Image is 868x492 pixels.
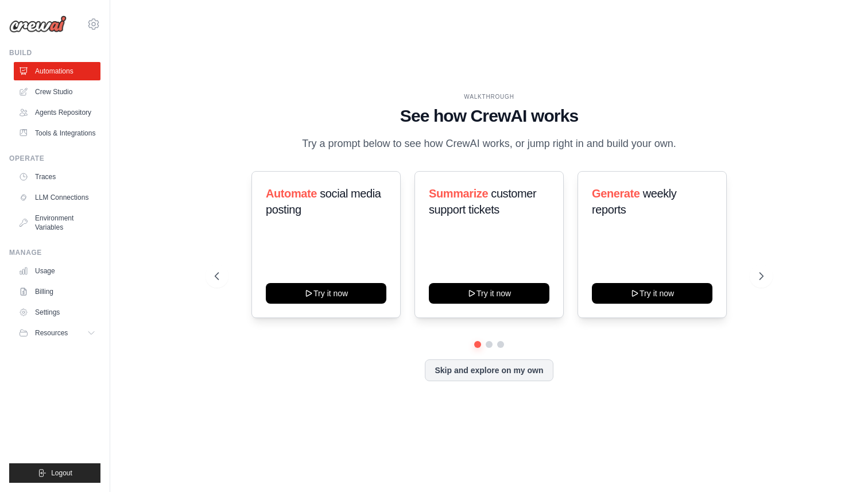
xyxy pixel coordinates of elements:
a: Settings [14,303,100,321]
a: Usage [14,262,100,280]
div: Build [9,48,100,57]
img: Logo [9,16,67,33]
div: Operate [9,154,100,163]
a: LLM Connections [14,188,100,207]
span: customer support tickets [429,187,536,216]
span: Resources [35,328,68,338]
button: Resources [14,324,100,342]
span: Automate [266,187,317,200]
div: Manage [9,248,100,257]
h1: See how CrewAI works [215,106,764,126]
a: Billing [14,282,100,301]
a: Traces [14,168,100,186]
a: Automations [14,62,100,80]
a: Tools & Integrations [14,124,100,142]
span: Summarize [429,187,488,200]
a: Agents Repository [14,103,100,122]
button: Try it now [592,283,712,304]
a: Crew Studio [14,83,100,101]
a: Environment Variables [14,209,100,237]
button: Try it now [429,283,549,304]
span: social media posting [266,187,381,216]
div: WALKTHROUGH [215,92,764,101]
p: Try a prompt below to see how CrewAI works, or jump right in and build your own. [296,135,682,152]
button: Try it now [266,283,386,304]
span: Logout [51,468,72,478]
button: Skip and explore on my own [425,359,553,381]
span: weekly reports [592,187,676,216]
button: Logout [9,463,100,483]
span: Generate [592,187,640,200]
